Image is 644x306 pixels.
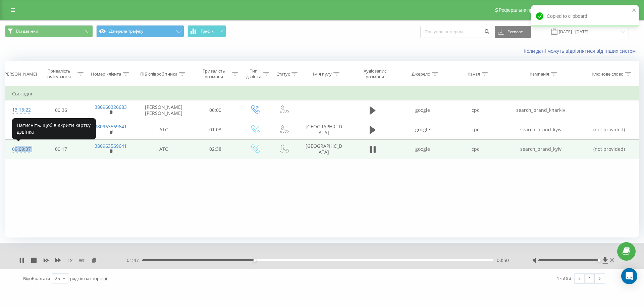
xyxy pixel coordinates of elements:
[313,71,332,77] div: Ім'я пулу
[136,120,191,139] td: АТС
[396,139,449,159] td: google
[96,25,184,37] button: Джерела трафіку
[12,118,96,139] div: Натисніть, щоб відкрити картку дзвінка
[412,71,430,77] div: Джерело
[254,259,256,262] div: Accessibility label
[12,103,30,117] div: 13:13:22
[67,257,72,264] span: 1 x
[502,100,580,120] td: search_brand_kharkiv
[592,71,624,77] div: Ключове слово
[5,25,93,37] button: Всі дзвінки
[499,7,548,13] span: Реферальна програма
[495,26,531,38] button: Експорт
[355,68,394,80] div: Аудіозапис розмови
[530,71,549,77] div: Кампанія
[37,139,86,159] td: 00:17
[191,120,240,139] td: 01:03
[299,120,350,139] td: [GEOGRAPHIC_DATA]
[449,100,502,120] td: cpc
[5,87,639,100] td: Сьогодні
[524,48,639,54] a: Коли дані можуть відрізнятися вiд інших систем
[191,100,240,120] td: 06:00
[136,100,191,120] td: [PERSON_NAME] [PERSON_NAME]
[420,26,491,38] input: Пошук за номером
[43,68,76,80] div: Тривалість очікування
[12,143,30,156] div: 09:09:37
[585,274,595,283] a: 1
[299,139,350,159] td: [GEOGRAPHIC_DATA]
[91,71,121,77] div: Номер клієнта
[497,257,509,264] span: 00:50
[95,143,127,149] a: 380963569641
[3,71,37,77] div: [PERSON_NAME]
[140,71,177,77] div: ПІБ співробітника
[197,68,230,80] div: Тривалість розмови
[95,123,127,130] a: 380963569641
[396,120,449,139] td: google
[246,68,262,80] div: Тип дзвінка
[70,275,107,281] span: рядків на сторінці
[449,139,502,159] td: cpc
[580,120,639,139] td: (not provided)
[396,100,449,120] td: google
[23,275,50,281] span: Відображати
[531,5,639,27] div: Copied to clipboard!
[449,120,502,139] td: cpc
[16,29,38,34] span: Всі дзвінки
[276,71,290,77] div: Статус
[598,259,600,262] div: Accessibility label
[136,139,191,159] td: АТС
[187,25,226,37] button: Графік
[621,268,637,284] div: Open Intercom Messenger
[191,139,240,159] td: 02:38
[580,139,639,159] td: (not provided)
[37,100,86,120] td: 00:36
[201,29,214,34] span: Графік
[125,257,142,264] span: - 01:47
[632,7,637,14] button: close
[502,139,580,159] td: search_brand_kyiv
[55,275,60,282] div: 25
[557,275,571,281] div: 1 - 3 з 3
[95,104,127,110] a: 380960326683
[502,120,580,139] td: search_brand_kyiv
[468,71,480,77] div: Канал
